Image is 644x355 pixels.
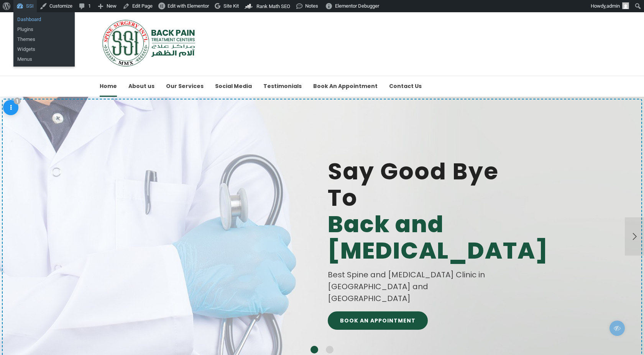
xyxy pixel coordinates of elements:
[215,76,252,97] a: Social Media
[223,3,239,9] span: Site Kit
[14,98,21,104] span: 1
[166,76,204,97] a: Our Services
[310,346,318,353] button: 1
[609,321,625,336] span: Edit/Preview
[3,100,18,115] span: Edit
[256,3,290,9] span: Rank Math SEO
[100,19,200,67] img: SSI
[13,32,75,67] ul: SSI
[13,44,75,54] a: Widgets
[168,3,209,9] span: Edit with Elementor
[326,346,333,353] button: 2
[100,76,117,97] a: Home
[13,54,75,64] a: Menus
[328,158,506,264] span: Say Good Bye To
[13,15,75,24] a: Dashboard
[313,76,378,97] a: Book An Appointment
[13,24,75,34] a: Plugins
[340,318,416,323] span: BOOK AN APPOINTMENT
[13,34,75,44] a: Themes
[263,76,302,97] a: Testimonials
[328,211,548,264] b: Back and [MEDICAL_DATA]
[389,76,422,97] a: Contact Us
[13,12,75,37] ul: SSI
[606,3,620,9] span: admin
[128,76,154,97] a: About us
[328,269,506,305] div: Best Spine and [MEDICAL_DATA] Clinic in [GEOGRAPHIC_DATA] and [GEOGRAPHIC_DATA]
[328,311,428,330] a: BOOK AN APPOINTMENT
